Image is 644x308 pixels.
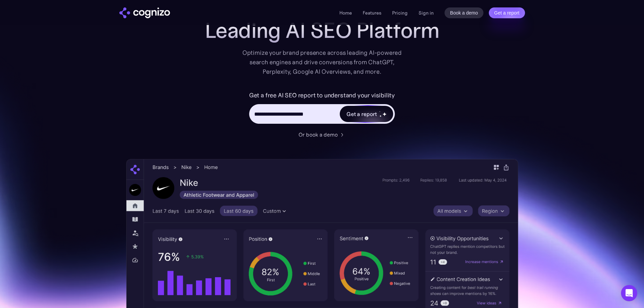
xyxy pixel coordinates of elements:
[379,115,382,117] img: star
[339,105,394,123] a: Get a reportstarstarstar
[621,285,637,301] div: Open Intercom Messenger
[119,7,170,18] a: home
[249,90,395,101] label: Get a free AI SEO report to understand your visibility
[339,10,352,16] a: Home
[392,10,408,16] a: Pricing
[445,7,483,18] a: Book a demo
[379,111,380,112] img: star
[205,18,439,43] h1: Leading AI SEO Platform
[347,110,377,118] div: Get a report
[249,90,395,127] form: Hero URL Input Form
[382,112,387,116] img: star
[239,48,405,76] div: Optimize your brand presence across leading AI-powered search engines and drive conversions from ...
[419,9,434,17] a: Sign in
[489,7,525,18] a: Get a report
[299,131,338,139] div: Or book a demo
[299,131,346,139] a: Or book a demo
[363,10,381,16] a: Features
[119,7,170,18] img: cognizo logo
